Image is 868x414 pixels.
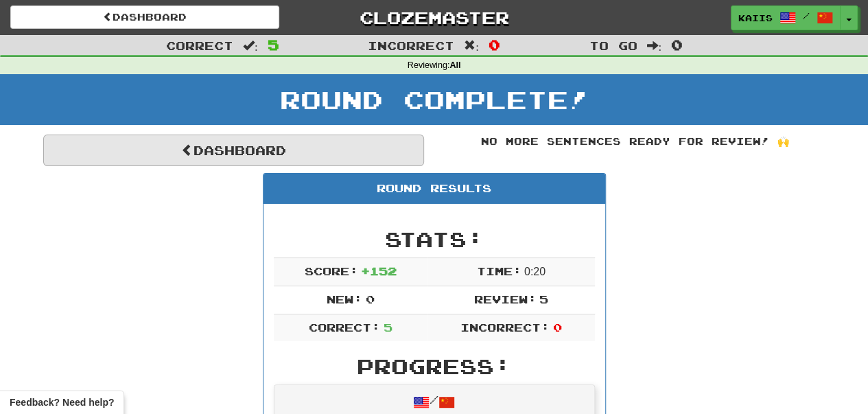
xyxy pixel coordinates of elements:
span: 0 [365,292,374,306]
span: Correct: [309,321,380,334]
h1: Round Complete! [5,86,863,113]
span: + 152 [361,264,397,277]
span: Incorrect [368,38,454,52]
span: : [646,40,661,51]
span: / [803,11,810,21]
a: Dashboard [10,5,279,29]
span: 0 [489,36,500,53]
span: Review: [473,292,536,306]
span: 0 [671,36,683,53]
span: Open feedback widget [10,395,114,409]
span: kaiis [738,12,773,24]
h2: Stats: [274,228,595,251]
div: Round Results [263,174,605,204]
span: : [464,40,479,51]
a: Clozemaster [300,5,569,30]
a: Dashboard [43,135,424,166]
span: Correct [166,38,233,52]
span: 0 [552,321,561,334]
a: kaiis / [731,5,841,30]
h2: Progress: [274,355,595,378]
span: Time: [476,264,521,277]
span: Score: [304,264,357,277]
span: 5 [268,36,279,53]
div: No more sentences ready for review! 🙌 [445,135,825,148]
span: To go [589,38,637,52]
strong: All [449,60,460,70]
span: 0 : 20 [524,266,546,277]
span: 5 [539,292,548,306]
span: Incorrect: [460,321,550,334]
span: New: [327,292,362,306]
span: : [243,40,258,51]
span: 5 [383,321,392,334]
